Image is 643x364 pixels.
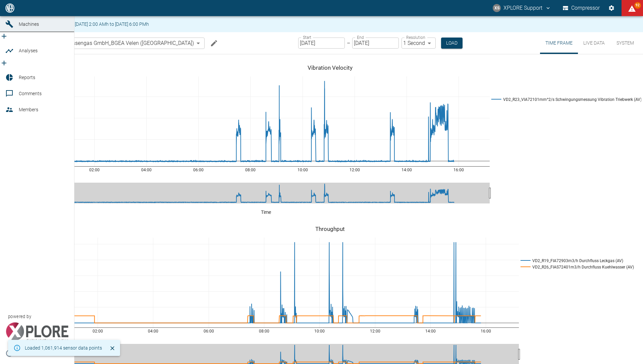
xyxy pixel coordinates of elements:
div: 1 Second [401,38,436,49]
span: powered by [8,313,31,320]
label: Start [303,35,311,40]
p: – [347,39,350,47]
button: System [610,32,640,54]
a: 909001323_Thyssengas GmbH_BGEA Velen ([GEOGRAPHIC_DATA]) [23,39,194,47]
button: Close [107,343,117,353]
div: Maintenance from [DATE] 2:00 AMh to [DATE] 6:00 PMh [36,18,149,30]
span: 909001323_Thyssengas GmbH_BGEA Velen ([GEOGRAPHIC_DATA]) [34,39,194,47]
div: XS [493,4,501,12]
button: Edit machine [207,37,221,50]
button: compressors@neaxplore.com [492,2,552,14]
label: Resolution [406,35,425,40]
button: Settings [605,2,618,14]
span: Comments [19,91,42,96]
img: Xplore Logo [5,322,69,343]
span: Reports [19,75,35,80]
label: End [357,35,364,40]
button: Time Frame [540,32,578,54]
input: MM/DD/YYYY [298,38,345,49]
button: Compressor [561,2,601,14]
div: Loaded 1,061,914 sensor data points [25,342,102,354]
span: Machines [19,21,39,27]
button: Live Data [578,32,610,54]
span: Analyses [19,48,38,53]
img: logo [5,3,15,12]
span: Members [19,107,38,112]
span: 92 [634,2,641,9]
button: Load [441,38,463,49]
input: MM/DD/YYYY [352,38,399,49]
